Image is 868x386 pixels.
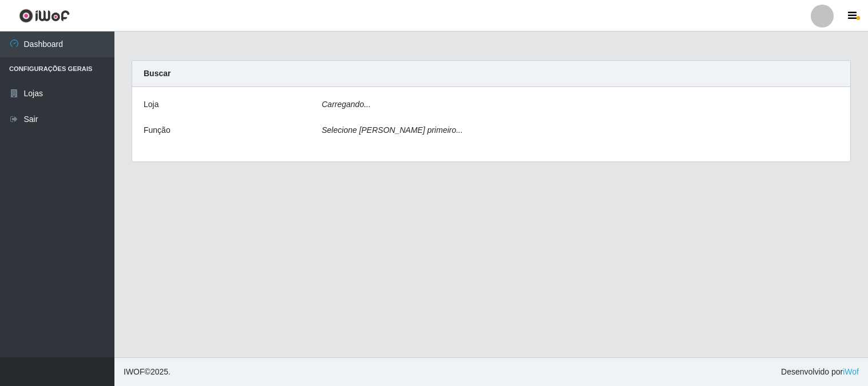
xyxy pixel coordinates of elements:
[322,100,371,109] i: Carregando...
[781,366,859,378] span: Desenvolvido por
[124,367,145,376] span: IWOF
[144,69,171,78] strong: Buscar
[144,99,158,111] label: Loja
[322,125,463,135] i: Selecione [PERSON_NAME] primeiro...
[124,366,171,378] span: © 2025 .
[843,367,859,376] a: iWof
[19,9,70,23] img: CoreUI Logo
[144,124,171,136] label: Função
